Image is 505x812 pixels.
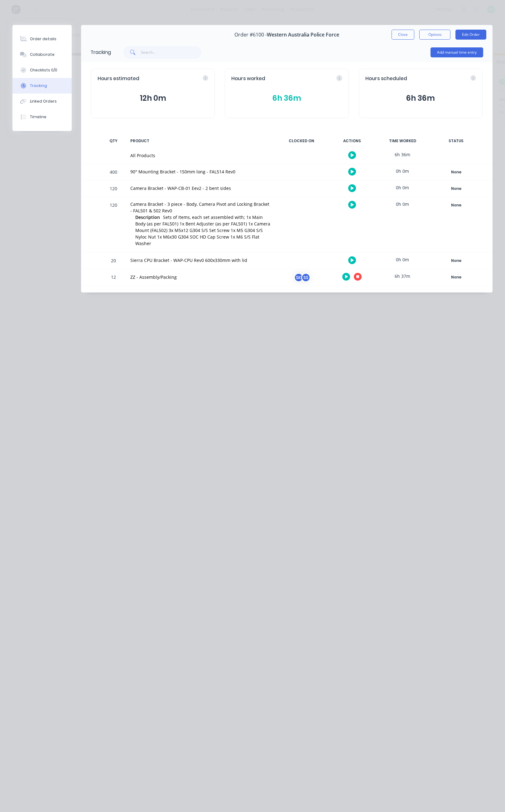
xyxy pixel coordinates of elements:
[329,134,375,147] div: ACTIONS
[12,31,72,47] button: Order details
[434,185,479,193] div: None
[434,257,479,265] div: None
[379,197,426,211] div: 0h 0m
[392,30,414,40] button: Close
[455,30,486,40] button: Edit Order
[365,75,407,82] span: Hours scheduled
[104,165,123,180] div: 400
[379,134,426,147] div: TIME WORKED
[104,134,123,147] div: QTY
[434,273,479,281] div: None
[135,214,160,220] span: Description
[104,254,123,269] div: 20
[12,62,72,78] button: Checklists 0/0
[267,32,339,38] span: Western Australia Police Force
[433,168,479,176] button: None
[98,75,139,82] span: Hours estimated
[419,30,450,40] button: Options
[379,253,426,267] div: 0h 0m
[130,201,271,214] div: Camera Bracket - 3 piece - Body, Camera Pivot and Locking Bracket - FAL501 & 502 Rev0
[135,214,270,246] span: Sets of Items, each set assembled with; 1x Main Body (as per FAL501) 1x Bent Adjuster (as per FAL...
[30,67,57,73] div: Checklists 0/0
[12,109,72,125] button: Timeline
[379,181,426,195] div: 0h 0m
[130,152,271,159] div: All Products
[434,168,479,176] div: None
[130,185,271,191] div: Camera Bracket - WAP-CB-01 Eev2 - 2 bent sides
[433,256,479,265] button: None
[231,75,265,82] span: Hours worked
[379,147,426,162] div: 6h 36m
[379,269,426,283] div: 6h 37m
[30,99,57,104] div: Linked Orders
[127,134,274,147] div: PRODUCT
[12,47,72,62] button: Collaborate
[12,94,72,109] button: Linked Orders
[301,273,310,282] div: SS
[90,49,111,56] div: Tracking
[130,274,271,280] div: ZZ - Assembly/Packing
[104,181,123,197] div: 120
[433,184,479,193] button: None
[30,83,47,89] div: Tracking
[430,134,483,147] div: STATUS
[365,92,476,104] button: 6h 36m
[130,257,271,263] div: Sierra CPU Bracket - WAP-CPU Rev0 600x330mm with lid
[234,32,267,38] span: Order #6100 -
[433,201,479,210] button: None
[278,134,325,147] div: CLOCKED ON
[30,52,55,57] div: Collaborate
[231,92,342,104] button: 6h 36m
[30,36,56,42] div: Order details
[104,270,123,286] div: 12
[12,78,72,94] button: Tracking
[379,164,426,178] div: 0h 0m
[433,273,479,282] button: None
[98,92,208,104] button: 12h 0m
[130,168,271,175] div: 90° Mounting Bracket - 150mm long - FAL514 Rev0
[294,273,303,282] div: SK
[104,198,123,252] div: 120
[430,47,483,57] button: Add manual time entry
[434,201,479,209] div: None
[30,114,46,120] div: Timeline
[141,46,202,59] input: Search...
